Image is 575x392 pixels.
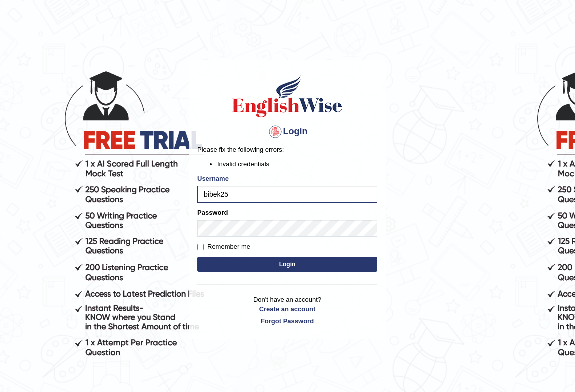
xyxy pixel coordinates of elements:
[217,159,377,169] li: Invalid credentials
[197,242,250,252] label: Remember me
[197,304,377,314] a: Create an account
[230,74,344,119] img: Logo of English Wise sign in for intelligent practice with AI
[197,244,204,250] input: Remember me
[197,316,377,326] a: Forgot Password
[197,208,228,217] label: Password
[197,145,377,154] p: Please fix the following errors:
[197,257,377,272] button: Login
[197,124,377,140] h4: Login
[197,174,229,183] label: Username
[197,295,377,326] p: Don't have an account?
